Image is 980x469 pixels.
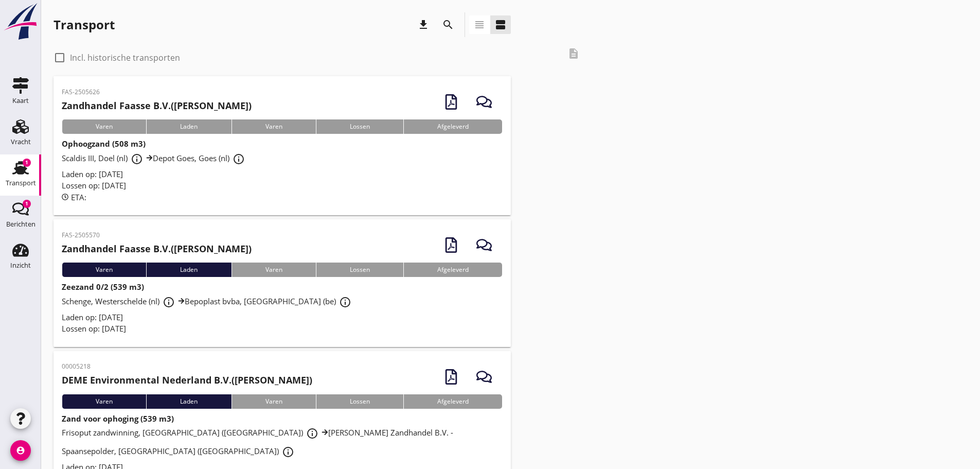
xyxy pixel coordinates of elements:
[339,296,351,308] i: info_outline
[54,16,115,33] div: Transport
[282,446,294,458] i: info_outline
[231,119,316,134] div: Varen
[71,192,86,202] span: ETA:
[2,3,39,41] img: logo-small.a267ee39.svg
[62,296,354,306] span: Schenge, Westerschelde (nl) Bepoplast bvba, [GEOGRAPHIC_DATA] (be)
[316,119,403,134] div: Lossen
[54,76,511,215] a: FAS-2505626Zandhandel Faasse B.V.([PERSON_NAME])VarenLadenVarenLossenAfgeleverdOphoogzand (508 m3...
[62,119,146,134] div: Varen
[23,159,31,167] div: 1
[62,153,248,163] span: Scaldis III, Doel (nl) Depot Goes, Goes (nl)
[403,119,502,134] div: Afgeleverd
[54,219,511,347] a: FAS-2505570Zandhandel Faasse B.V.([PERSON_NAME])VarenLadenVarenLossenAfgeleverdZeezand 0/2 (539 m...
[62,394,146,409] div: Varen
[442,19,454,31] i: search
[70,53,180,63] label: Incl. historische transporten
[62,242,171,255] strong: Zandhandel Faasse B.V.
[306,427,318,440] i: info_outline
[231,263,316,277] div: Varen
[62,374,231,386] strong: DEME Environmental Nederland B.V.
[62,242,252,256] h2: ([PERSON_NAME])
[62,312,123,322] span: Laden op: [DATE]
[403,263,502,277] div: Afgeleverd
[10,440,31,461] i: account_circle
[231,394,316,409] div: Varen
[163,296,175,308] i: info_outline
[62,99,252,113] h2: ([PERSON_NAME])
[146,119,231,134] div: Laden
[403,394,502,409] div: Afgeleverd
[62,323,126,334] span: Lossen op: [DATE]
[11,138,31,145] div: Vracht
[473,19,486,31] i: view_headline
[131,153,143,165] i: info_outline
[62,373,312,387] h2: ([PERSON_NAME])
[494,19,507,31] i: view_agenda
[62,88,252,97] p: FAS-2505626
[62,413,174,424] strong: Zand voor ophoging (539 m3)
[62,138,146,149] strong: Ophoogzand (508 m3)
[10,262,31,269] div: Inzicht
[62,180,126,190] span: Lossen op: [DATE]
[233,153,245,165] i: info_outline
[62,169,123,179] span: Laden op: [DATE]
[12,97,29,104] div: Kaart
[146,263,231,277] div: Laden
[62,99,171,112] strong: Zandhandel Faasse B.V.
[62,282,144,292] strong: Zeezand 0/2 (539 m3)
[6,221,35,228] div: Berichten
[316,394,403,409] div: Lossen
[62,231,252,240] p: FAS-2505570
[62,362,312,371] p: 00005218
[316,263,403,277] div: Lossen
[23,200,31,208] div: 1
[6,180,36,186] div: Transport
[62,263,146,277] div: Varen
[62,427,453,456] span: Frisoput zandwinning, [GEOGRAPHIC_DATA] ([GEOGRAPHIC_DATA]) [PERSON_NAME] Zandhandel B.V. - Spaan...
[417,19,430,31] i: download
[146,394,231,409] div: Laden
